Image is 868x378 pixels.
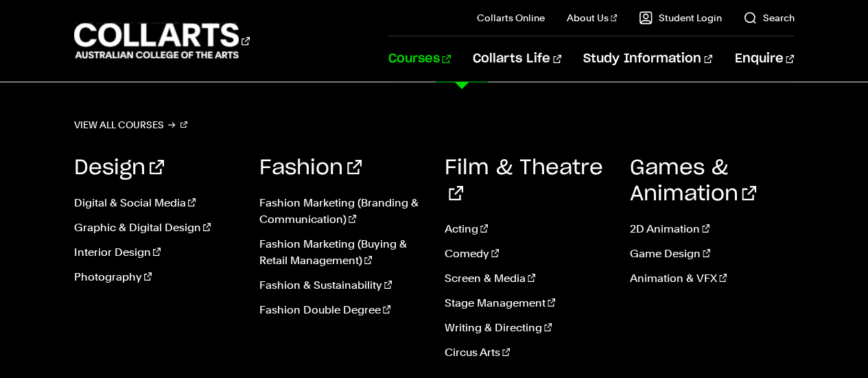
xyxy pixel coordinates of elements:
[583,36,712,82] a: Study Information
[445,270,609,287] a: Screen & Media
[74,195,239,211] a: Digital & Social Media
[743,11,794,25] a: Search
[259,158,362,178] a: Fashion
[259,302,424,318] a: Fashion Double Degree
[445,295,609,311] a: Stage Management
[567,11,618,25] a: About Us
[74,115,188,134] a: View all courses
[74,269,239,285] a: Photography
[259,236,424,269] a: Fashion Marketing (Buying & Retail Management)
[629,246,794,262] a: Game Design
[259,195,424,228] a: Fashion Marketing (Branding & Communication)
[445,221,609,237] a: Acting
[473,36,561,82] a: Collarts Life
[629,158,756,204] a: Games & Animation
[445,344,609,361] a: Circus Arts
[629,270,794,287] a: Animation & VFX
[445,246,609,262] a: Comedy
[445,158,603,204] a: Film & Theatre
[639,11,721,25] a: Student Login
[477,11,545,25] a: Collarts Online
[629,221,794,237] a: 2D Animation
[74,244,239,261] a: Interior Design
[74,21,250,60] div: Go to homepage
[74,158,164,178] a: Design
[259,277,424,294] a: Fashion & Sustainability
[388,36,451,82] a: Courses
[734,36,794,82] a: Enquire
[445,320,609,336] a: Writing & Directing
[74,220,239,236] a: Graphic & Digital Design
